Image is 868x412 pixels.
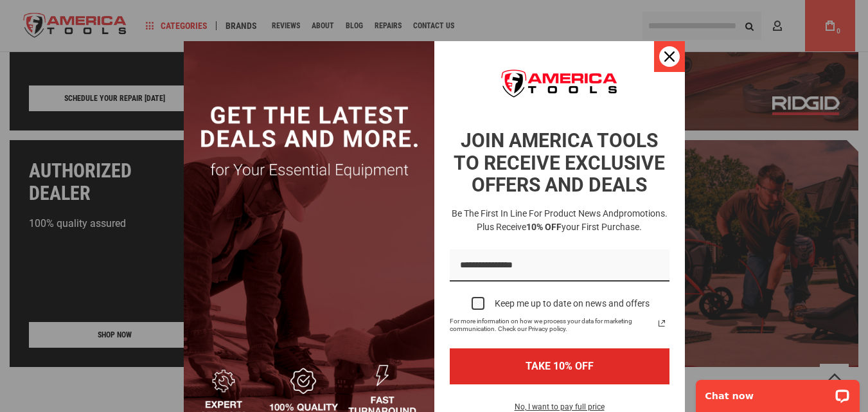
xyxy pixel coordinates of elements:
a: Read our Privacy Policy [654,316,669,331]
input: Email field [450,249,669,282]
span: promotions. Plus receive your first purchase. [477,208,668,232]
svg: close icon [664,51,675,62]
strong: JOIN AMERICA TOOLS TO RECEIVE EXCLUSIVE OFFERS AND DEALS [454,129,665,196]
iframe: LiveChat chat widget [687,372,868,412]
h3: Be the first in line for product news and [447,207,672,234]
button: Close [654,41,685,72]
span: For more information on how we process your data for marketing communication. Check our Privacy p... [450,318,654,333]
strong: 10% OFF [526,222,562,232]
svg: link icon [654,316,669,331]
div: Keep me up to date on news and offers [495,298,650,309]
button: TAKE 10% OFF [450,348,669,384]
